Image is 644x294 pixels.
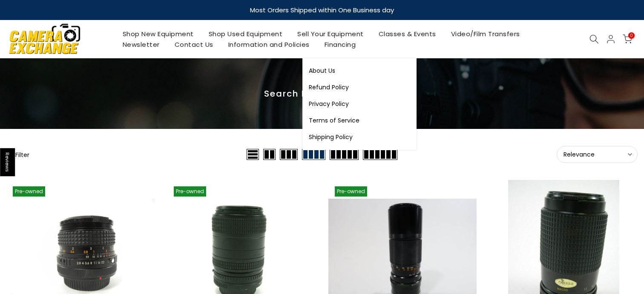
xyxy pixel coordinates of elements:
a: Classes & Events [371,29,443,39]
a: Newsletter [115,39,167,50]
a: Financing [317,39,363,50]
button: Show filters [6,150,29,159]
a: Terms of Service [302,112,417,129]
p: Search Results for: “fd” [6,88,638,99]
a: Video/Film Transfers [443,29,527,39]
a: Shop New Equipment [115,29,201,39]
button: Relevance [557,146,638,163]
span: 0 [628,32,635,39]
a: Refund Policy [302,79,417,96]
a: Contact Us [167,39,221,50]
a: About Us [302,63,417,79]
strong: Most Orders Shipped within One Business day [250,6,394,14]
a: Shipping Policy [302,129,417,146]
a: Shop Used Equipment [201,29,290,39]
a: Information and Policies [221,39,317,50]
a: 0 [623,34,632,44]
a: Privacy Policy [302,96,417,112]
span: Relevance [563,151,631,158]
a: Sell Your Equipment [290,29,371,39]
